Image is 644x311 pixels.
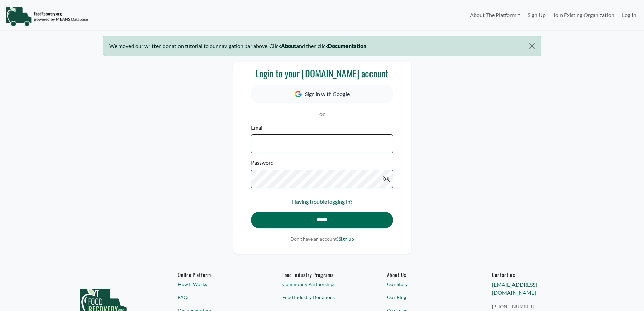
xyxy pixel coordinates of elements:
div: We moved our written donation tutorial to our navigation bar above. Click and then click [103,36,541,56]
h3: Login to your [DOMAIN_NAME] account [251,68,393,79]
a: Sign Up [524,8,549,22]
b: Documentation [328,43,366,49]
h6: Online Platform [178,272,257,278]
button: Sign in with Google [251,85,393,103]
p: Don't have an account? [251,235,393,242]
a: FAQs [178,294,257,301]
h6: Food Industry Programs [282,272,361,278]
a: Community Partnerships [282,281,361,288]
a: Join Existing Organization [549,8,618,22]
label: Email [251,124,264,132]
img: NavigationLogo_FoodRecovery-91c16205cd0af1ed486a0f1a7774a6544ea792ac00100771e7dd3ec7c0e58e41.png [6,6,88,27]
a: Our Story [387,281,466,288]
a: About The Platform [466,8,524,22]
img: Google Icon [295,91,302,97]
h6: Contact us [492,272,571,278]
a: Sign up [339,236,354,242]
a: About Us [387,272,466,278]
p: or [251,110,393,118]
b: About [281,43,296,49]
button: Close [523,36,541,56]
a: Food Industry Donations [282,294,361,301]
a: Our Blog [387,294,466,301]
a: Log In [618,8,640,22]
a: [PHONE_NUMBER] [492,303,571,310]
a: [EMAIL_ADDRESS][DOMAIN_NAME] [492,281,537,296]
a: Having trouble logging in? [292,198,352,205]
label: Password [251,159,274,167]
a: How It Works [178,281,257,288]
